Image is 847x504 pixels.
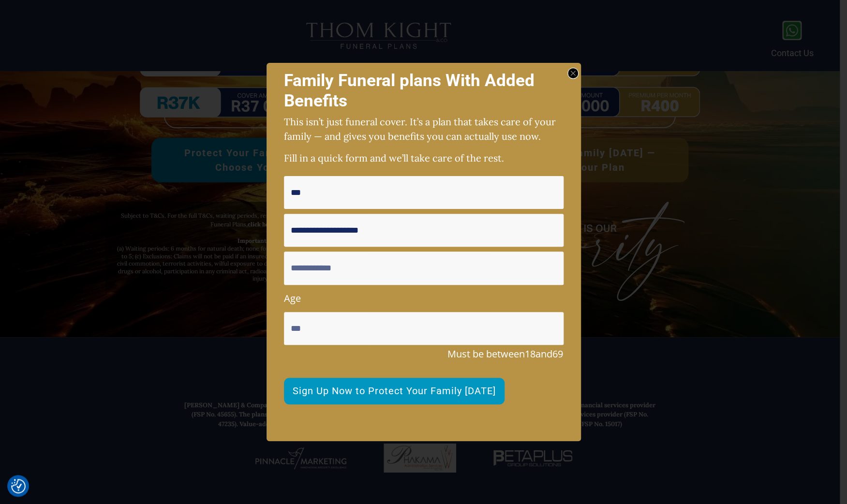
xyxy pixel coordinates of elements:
[293,386,496,396] span: Sign Up Now to Protect Your Family [DATE]
[284,378,505,404] a: Sign Up Now to Protect Your Family [DATE]
[11,479,26,493] img: Revisit consent button
[284,71,564,111] h2: Family Funeral plans With Added Benefits
[284,345,563,363] div: Must be between and
[284,290,564,307] div: Age
[284,112,564,148] p: This isn’t just funeral cover. It’s a plan that takes care of your family — and gives you benefit...
[11,479,26,493] button: Consent Preferences
[284,148,564,165] p: Fill in a quick form and we’ll take care of the rest.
